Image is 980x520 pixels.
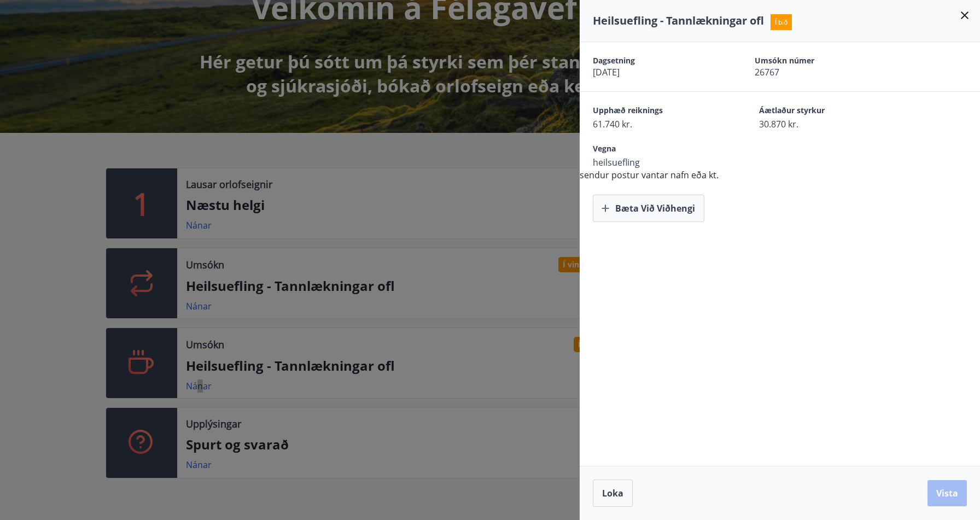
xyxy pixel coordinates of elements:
[759,105,887,118] span: Áætlaður styrkur
[593,118,721,130] span: 61.740 kr.
[580,42,980,222] div: sendur postur vantar nafn eða kt.
[593,13,764,28] span: Heilsuefling - Tannlækningar ofl
[593,105,721,118] span: Upphæð reiknings
[602,487,623,499] span: Loka
[593,55,716,66] span: Dagsetning
[593,143,721,156] span: Vegna
[593,195,704,222] button: Bæta við viðhengi
[755,66,878,78] span: 26767
[771,14,792,30] span: Í bið
[759,118,887,130] span: 30.870 kr.
[593,480,633,507] button: Loka
[593,66,716,78] span: [DATE]
[755,55,878,66] span: Umsókn númer
[593,156,721,168] span: heilsuefling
